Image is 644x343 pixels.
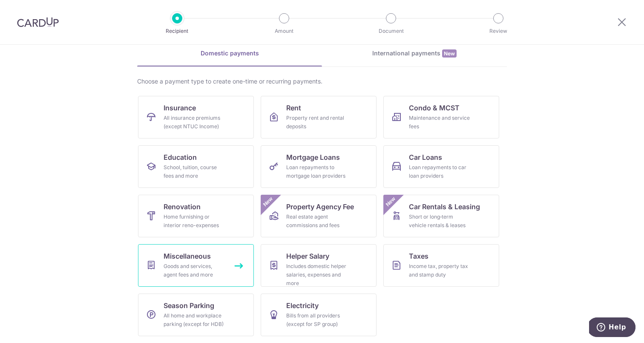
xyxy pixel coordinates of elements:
span: Property Agency Fee [286,202,354,212]
a: Mortgage LoansLoan repayments to mortgage loan providers [261,145,377,188]
span: Taxes [409,251,428,261]
img: CardUp [17,17,59,27]
span: New [261,195,275,209]
span: Help [20,6,37,14]
p: Recipient [146,27,209,35]
span: Season Parking [164,300,214,311]
a: Property Agency FeeReal estate agent commissions and feesNew [261,195,377,237]
span: Rent [286,103,301,113]
span: Mortgage Loans [286,152,340,162]
span: New [384,195,398,209]
p: Document [359,27,423,35]
a: MiscellaneousGoods and services, agent fees and more [138,244,254,287]
span: Helper Salary [286,251,329,261]
div: Loan repayments to mortgage loan providers [286,163,348,180]
p: Review [467,27,530,35]
div: Includes domestic helper salaries, expenses and more [286,262,348,288]
div: Choose a payment type to create one-time or recurring payments. [137,77,507,86]
a: Car LoansLoan repayments to car loan providers [383,145,499,188]
div: International payments [322,49,507,58]
div: Bills from all providers (except for SP group) [286,311,348,329]
span: Insurance [164,103,196,113]
span: Miscellaneous [164,251,211,261]
a: RenovationHome furnishing or interior reno-expenses [138,195,254,237]
div: Maintenance and service fees [409,114,470,131]
div: Income tax, property tax and stamp duty [409,262,470,279]
a: EducationSchool, tuition, course fees and more [138,145,254,188]
a: Season ParkingAll home and workplace parking (except for HDB) [138,294,254,336]
p: Amount [253,27,316,35]
span: Car Rentals & Leasing [409,202,480,212]
div: All home and workplace parking (except for HDB) [164,311,225,329]
div: Goods and services, agent fees and more [164,262,225,279]
span: Renovation [164,202,201,212]
a: Condo & MCSTMaintenance and service fees [383,96,499,138]
a: TaxesIncome tax, property tax and stamp duty [383,244,499,287]
a: ElectricityBills from all providers (except for SP group) [261,294,377,336]
span: Car Loans [409,152,442,162]
span: Education [164,152,197,162]
span: New [442,49,457,58]
div: Domestic payments [137,49,322,58]
div: Loan repayments to car loan providers [409,163,470,180]
span: Electricity [286,300,319,311]
div: Real estate agent commissions and fees [286,213,348,230]
div: Property rent and rental deposits [286,114,348,131]
div: Home furnishing or interior reno-expenses [164,213,225,230]
span: Condo & MCST [409,103,460,113]
div: Short or long‑term vehicle rentals & leases [409,213,470,230]
iframe: Opens a widget where you can find more information [589,317,635,339]
div: School, tuition, course fees and more [164,163,225,180]
a: RentProperty rent and rental deposits [261,96,377,138]
div: All insurance premiums (except NTUC Income) [164,114,225,131]
a: Helper SalaryIncludes domestic helper salaries, expenses and more [261,244,377,287]
a: InsuranceAll insurance premiums (except NTUC Income) [138,96,254,138]
a: Car Rentals & LeasingShort or long‑term vehicle rentals & leasesNew [383,195,499,237]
